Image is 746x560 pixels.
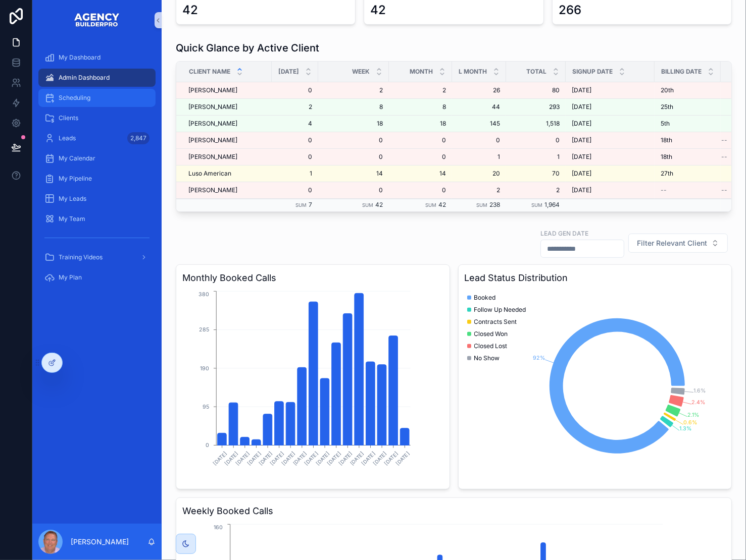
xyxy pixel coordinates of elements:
[395,120,446,128] a: 18
[661,86,674,94] span: 20th
[410,68,433,76] span: Month
[661,186,715,194] a: --
[315,451,330,467] text: [DATE]
[278,153,312,161] a: 0
[324,153,383,161] span: 0
[637,238,707,248] span: Filter Relevant Client
[425,202,436,208] small: Sum
[458,136,500,144] a: 0
[188,103,237,111] span: [PERSON_NAME]
[512,120,560,128] a: 1,518
[188,186,266,194] a: [PERSON_NAME]
[458,103,500,111] a: 44
[182,289,443,483] div: chart
[278,68,299,76] span: [DATE]
[349,451,365,467] text: [DATE]
[474,354,500,362] span: No Show
[188,153,266,161] a: [PERSON_NAME]
[38,268,156,287] a: My Plan
[281,451,296,467] text: [DATE]
[214,524,223,531] tspan: 160
[395,136,446,144] a: 0
[572,186,649,194] a: [DATE]
[572,136,649,144] a: [DATE]
[531,202,542,208] small: Sum
[338,451,354,467] text: [DATE]
[278,136,312,144] a: 0
[572,136,591,144] span: [DATE]
[127,132,150,144] div: 2,847
[512,136,560,144] a: 0
[572,170,649,178] a: [DATE]
[661,153,715,161] a: 18th
[59,134,76,142] span: Leads
[383,451,399,467] text: [DATE]
[246,451,262,467] text: [DATE]
[375,201,383,208] span: 42
[59,195,86,203] span: My Leads
[188,136,237,144] span: [PERSON_NAME]
[38,129,156,147] a: Leads2,847
[572,86,591,94] span: [DATE]
[661,103,673,111] span: 25th
[572,68,613,76] span: Signup Date
[512,170,560,178] a: 70
[572,153,649,161] a: [DATE]
[188,86,266,94] a: [PERSON_NAME]
[372,451,388,467] text: [DATE]
[59,154,95,162] span: My Calendar
[278,170,312,178] a: 1
[278,86,312,94] span: 0
[395,86,446,94] a: 2
[474,318,517,326] span: Contracts Sent
[362,202,373,208] small: Sum
[38,149,156,167] a: My Calendar
[324,86,383,94] a: 2
[324,170,383,178] a: 14
[395,103,446,111] span: 8
[269,451,285,467] text: [DATE]
[572,153,591,161] span: [DATE]
[188,136,266,144] a: [PERSON_NAME]
[38,170,156,188] a: My Pipeline
[74,12,120,28] img: App logo
[309,201,312,208] span: 7
[572,103,591,111] span: [DATE]
[691,399,705,406] tspan: 2.4%
[38,69,156,87] a: Admin Dashboard
[199,327,209,333] tspan: 285
[278,120,312,128] a: 4
[352,68,370,76] span: Week
[465,289,726,483] div: chart
[59,74,110,82] span: Admin Dashboard
[572,120,591,128] span: [DATE]
[304,451,319,467] text: [DATE]
[395,186,446,194] a: 0
[188,170,266,178] a: Luso American
[458,170,500,178] span: 20
[661,68,702,76] span: Billing Date
[38,89,156,107] a: Scheduling
[324,136,383,144] a: 0
[572,170,591,178] span: [DATE]
[71,537,129,547] p: [PERSON_NAME]
[559,2,581,18] div: 266
[721,186,727,194] span: --
[59,114,78,122] span: Clients
[38,248,156,266] a: Training Videos
[370,2,386,18] div: 42
[182,2,198,18] div: 42
[474,342,508,350] span: Closed Lost
[324,103,383,111] a: 8
[687,412,699,418] tspan: 2.1%
[182,271,443,285] h3: Monthly Booked Calls
[395,451,411,467] text: [DATE]
[512,86,560,94] span: 80
[395,170,446,178] a: 14
[661,86,715,94] a: 20th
